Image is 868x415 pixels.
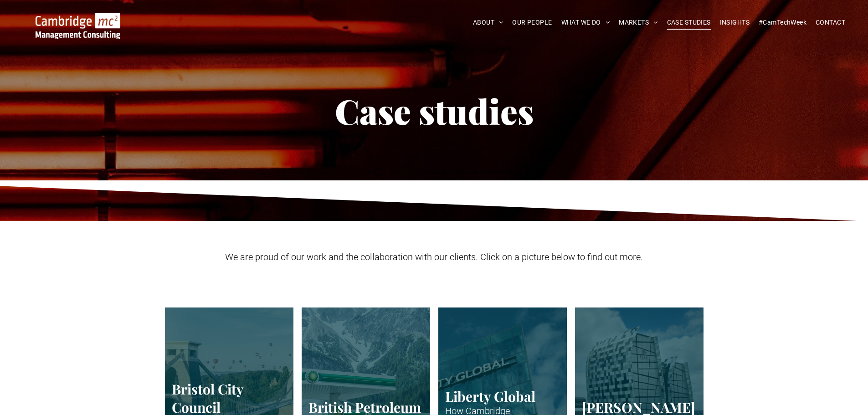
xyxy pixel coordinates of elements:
[36,13,120,39] img: Cambridge MC Logo
[335,88,534,133] span: Case studies
[225,251,643,262] span: We are proud of our work and the collaboration with our clients. Click on a picture below to find...
[614,15,662,30] a: MARKETS
[715,15,754,30] a: INSIGHTS
[508,15,556,30] a: OUR PEOPLE
[468,15,508,30] a: ABOUT
[663,15,715,30] a: CASE STUDIES
[557,15,615,30] a: WHAT WE DO
[754,15,811,30] a: #CamTechWeek
[811,15,850,30] a: CONTACT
